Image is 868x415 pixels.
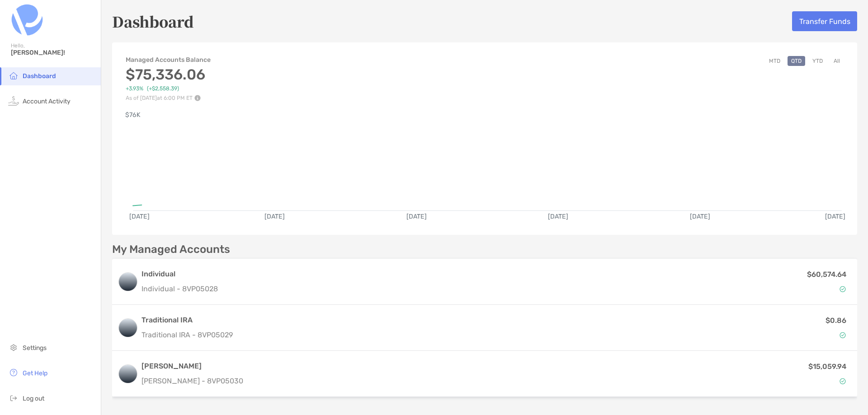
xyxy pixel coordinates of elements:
text: [DATE] [825,213,845,220]
button: YTD [809,56,826,66]
img: activity icon [8,95,19,106]
span: ( +$2,558.39 ) [147,85,179,92]
button: All [830,56,844,66]
img: Zoe Logo [11,4,43,36]
img: logout icon [8,392,19,403]
text: [DATE] [264,213,285,220]
span: Settings [23,344,47,352]
p: Traditional IRA - 8VP05029 [142,329,233,340]
img: logo account [119,319,137,337]
h5: Dashboard [112,11,194,32]
text: [DATE] [690,213,710,220]
p: $0.86 [826,315,846,326]
h3: [PERSON_NAME] [142,361,243,372]
img: get-help icon [8,367,19,378]
img: Account Status icon [840,332,846,338]
p: Individual - 8VP05028 [142,283,218,294]
p: [PERSON_NAME] - 8VP05030 [142,375,243,387]
text: [DATE] [548,213,568,220]
button: MTD [765,56,784,66]
p: $15,059.94 [808,361,846,372]
p: My Managed Accounts [112,244,230,255]
img: household icon [8,70,19,81]
button: Transfer Funds [792,11,857,31]
span: Get Help [23,369,47,377]
img: logo account [119,273,137,291]
button: QTD [788,56,805,66]
img: Account Status icon [840,286,846,292]
span: [PERSON_NAME]! [11,49,95,56]
span: +3.93% [126,85,143,92]
p: $60,574.64 [807,269,846,280]
span: Dashboard [23,72,56,80]
h3: $75,336.06 [126,66,212,83]
text: $76K [125,111,141,119]
span: Log out [23,395,44,402]
img: settings icon [8,342,19,353]
text: [DATE] [129,213,150,220]
h3: Individual [142,269,218,280]
h3: Traditional IRA [142,315,233,326]
img: Performance Info [194,95,201,101]
img: Account Status icon [840,378,846,384]
h4: Managed Accounts Balance [126,56,212,64]
img: logo account [119,365,137,383]
p: As of [DATE] at 6:00 PM ET [126,95,212,101]
span: Account Activity [23,98,71,105]
text: [DATE] [406,213,427,220]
